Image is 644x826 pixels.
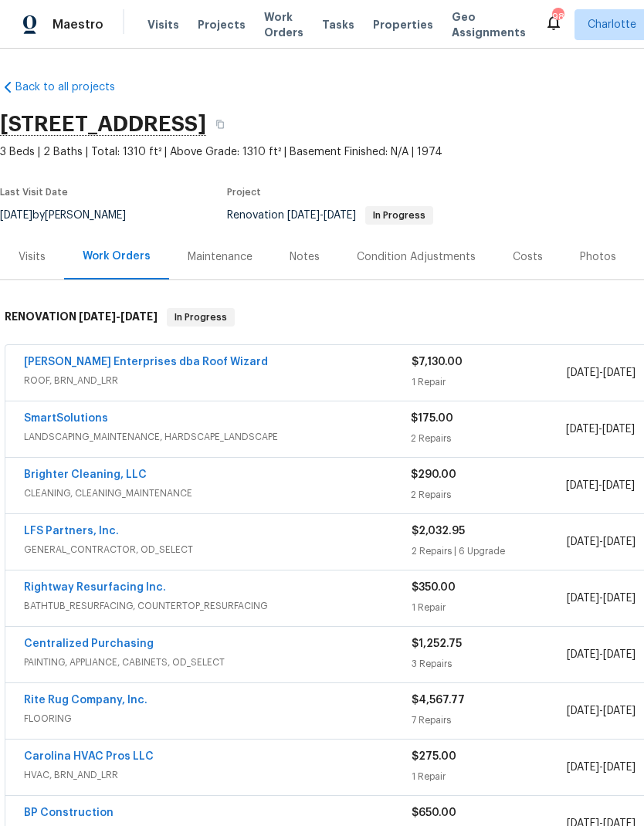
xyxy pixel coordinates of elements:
span: Tasks [322,19,354,30]
span: [DATE] [287,210,320,221]
span: $290.00 [411,469,456,480]
span: Project [227,188,261,197]
a: BP Construction [24,807,114,818]
div: 2 Repairs [411,487,565,503]
div: Costs [513,249,543,265]
span: [DATE] [603,649,636,660]
span: FLOORING [24,711,412,726]
span: $175.00 [411,413,453,424]
span: [DATE] [567,593,599,604]
a: [PERSON_NAME] Enterprises dba Roof Wizard [24,357,268,367]
span: [DATE] [566,480,598,491]
a: Carolina HVAC Pros LLC [24,751,154,762]
a: LFS Partners, Inc. [24,526,119,537]
span: - [287,210,356,221]
span: [DATE] [602,480,635,491]
span: [DATE] [603,537,636,547]
span: [DATE] [324,210,356,221]
span: [DATE] [603,706,636,716]
span: - [567,365,636,381]
span: $2,032.95 [412,526,465,537]
span: [DATE] [603,367,636,378]
div: 2 Repairs [411,431,565,446]
span: $275.00 [412,751,456,762]
span: GENERAL_CONTRACTOR, OD_SELECT [24,542,412,557]
span: HVAC, BRN_AND_LRR [24,767,412,783]
span: In Progress [367,211,432,220]
span: - [567,760,636,775]
span: Charlotte [588,17,636,32]
a: Rite Rug Company, Inc. [24,695,147,706]
h6: RENOVATION [5,308,158,327]
span: CLEANING, CLEANING_MAINTENANCE [24,486,411,501]
span: In Progress [168,310,233,325]
span: - [567,534,636,550]
button: Copy Address [206,110,234,138]
a: Rightway Resurfacing Inc. [24,582,166,593]
span: [DATE] [567,706,599,716]
span: [DATE] [120,311,158,322]
div: Maintenance [188,249,253,265]
span: [DATE] [567,762,599,773]
div: Condition Adjustments [357,249,476,265]
span: [DATE] [567,367,599,378]
div: 2 Repairs | 6 Upgrade [412,543,567,559]
span: [DATE] [603,762,636,773]
span: Renovation [227,210,433,221]
span: PAINTING, APPLIANCE, CABINETS, OD_SELECT [24,655,412,670]
div: 98 [552,9,563,25]
div: Photos [580,249,616,265]
span: - [79,311,158,322]
span: [DATE] [603,593,636,604]
span: Projects [198,17,246,32]
span: ROOF, BRN_AND_LRR [24,373,412,388]
div: 3 Repairs [412,656,567,672]
span: - [566,421,635,437]
span: - [567,703,636,719]
span: [DATE] [566,424,598,435]
span: BATHTUB_RESURFACING, COUNTERTOP_RESURFACING [24,598,412,614]
span: [DATE] [567,649,599,660]
div: 7 Repairs [412,713,567,728]
span: $7,130.00 [412,357,463,367]
a: Brighter Cleaning, LLC [24,469,147,480]
a: SmartSolutions [24,413,108,424]
span: - [567,647,636,662]
span: - [567,591,636,606]
div: 1 Repair [412,374,567,390]
span: $350.00 [412,582,456,593]
span: $1,252.75 [412,638,462,649]
div: Visits [19,249,46,265]
span: LANDSCAPING_MAINTENANCE, HARDSCAPE_LANDSCAPE [24,429,411,445]
span: $4,567.77 [412,695,465,706]
span: [DATE] [602,424,635,435]
span: Geo Assignments [452,9,526,40]
div: 1 Repair [412,769,567,784]
span: Maestro [53,17,103,32]
span: Visits [147,17,179,32]
span: Properties [373,17,433,32]
span: $650.00 [412,807,456,818]
div: 1 Repair [412,600,567,615]
span: - [566,478,635,493]
span: [DATE] [567,537,599,547]
span: [DATE] [79,311,116,322]
div: Work Orders [83,249,151,264]
a: Centralized Purchasing [24,638,154,649]
span: Work Orders [264,9,303,40]
div: Notes [290,249,320,265]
